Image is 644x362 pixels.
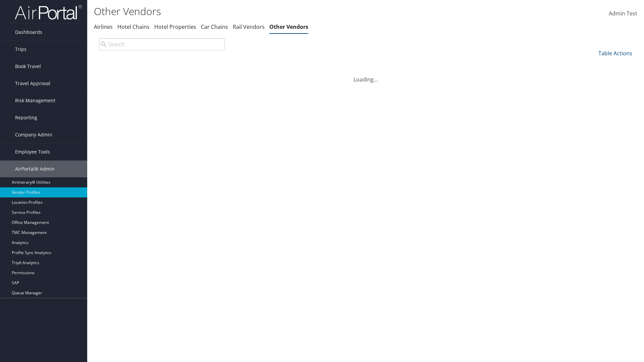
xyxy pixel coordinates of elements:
[609,10,637,17] span: Admin Test
[15,24,42,41] span: Dashboards
[154,23,196,31] a: Hotel Properties
[15,126,52,143] span: Company Admin
[269,23,308,31] a: Other Vendors
[117,23,150,31] a: Hotel Chains
[15,4,82,20] img: airportal-logo.png
[15,143,50,160] span: Employee Tools
[15,58,41,75] span: Book Travel
[15,161,55,177] span: AirPortal® Admin
[94,4,456,18] h1: Other Vendors
[99,38,225,50] input: Search
[94,23,113,31] a: Airlines
[201,23,228,31] a: Car Chains
[233,23,265,31] a: Rail Vendors
[94,67,637,83] div: Loading...
[15,41,26,58] span: Trips
[598,50,632,57] a: Table Actions
[15,92,55,109] span: Risk Management
[15,75,50,92] span: Travel Approval
[15,109,37,126] span: Reporting
[609,3,637,24] a: Admin Test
